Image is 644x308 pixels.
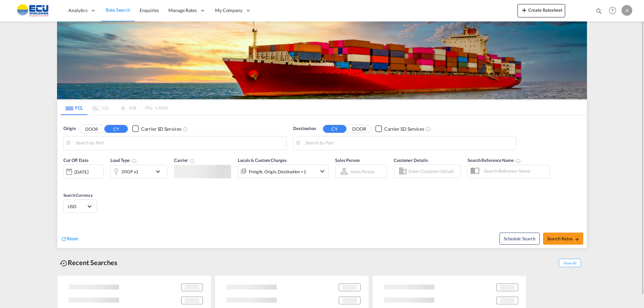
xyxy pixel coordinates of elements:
button: Note: By default Schedule search will only considerorigin ports, destination ports and cut off da... [499,233,540,245]
md-checkbox: Checkbox No Ink [132,125,181,132]
div: Origin DOOR CY Checkbox No InkUnchecked: Search for CY (Container Yard) services for all selected... [57,115,587,248]
span: Cut Off Date [63,158,89,163]
span: Sales Person [335,158,360,163]
img: LCL+%26+FCL+BACKGROUND.png [57,21,587,99]
md-pagination-wrapper: Use the left and right arrow keys to navigate between tabs [61,100,168,115]
input: Search by Port [75,138,283,148]
md-icon: icon-plus 400-fg [520,6,528,14]
span: Analytics [68,7,88,14]
span: Manage Rates [168,7,197,14]
md-icon: Unchecked: Search for CY (Container Yard) services for all selected carriers.Checked : Search for... [426,126,431,132]
md-icon: icon-refresh [61,236,67,242]
span: Carrier [174,158,195,163]
div: icon-refreshReset [61,235,78,243]
img: 6cccb1402a9411edb762cf9624ab9cda.png [10,3,55,18]
div: 20GP x1icon-chevron-down [110,165,167,178]
span: Search Reference Name [468,158,521,163]
span: Destination [293,125,316,132]
div: [DATE] [74,169,88,175]
span: Locals & Custom Charges [238,158,287,163]
md-icon: icon-chevron-down [318,167,326,175]
span: Search Rates [547,236,579,241]
div: 20GP x1 [121,167,139,176]
div: Help [607,5,622,17]
md-icon: icon-backup-restore [60,259,68,267]
md-icon: Your search will be saved by the below given name [516,158,521,164]
div: Carrier SD Services [141,126,181,132]
button: CY [323,125,346,133]
md-icon: icon-magnify [595,7,603,15]
span: Reset [67,236,78,241]
div: A [622,5,632,16]
input: Search by Port [305,138,513,148]
button: DOOR [347,125,371,133]
span: Origin [63,125,75,132]
button: Search Ratesicon-arrow-right [543,233,583,245]
div: Freight Origin Destination Factory Stuffingicon-chevron-down [238,165,328,178]
span: Show All [559,259,581,267]
input: Enter Customer Details [408,166,459,176]
span: My Company [215,7,243,14]
div: Freight Origin Destination Factory Stuffing [249,167,306,176]
md-icon: The selected Trucker/Carrierwill be displayed in the rate results If the rates are from another f... [190,158,195,164]
span: Rate Search [106,7,130,13]
md-datepicker: Select [63,178,68,187]
div: Recent Searches [57,255,120,270]
span: USD [68,203,87,209]
div: icon-magnify [595,7,603,17]
md-icon: Unchecked: Search for CY (Container Yard) services for all selected carriers.Checked : Search for... [182,126,188,132]
md-icon: icon-chevron-down [154,168,165,176]
span: Help [607,5,618,16]
md-select: Sales Person [350,167,375,176]
span: Load Type [110,158,137,163]
md-select: Select Currency: $ USDUnited States Dollar [67,201,93,211]
md-checkbox: Checkbox No Ink [375,125,424,132]
button: CY [104,125,128,133]
span: Search Currency [63,193,93,198]
md-tab-item: FCL [61,100,88,115]
input: Search Reference Name [480,166,549,176]
button: DOOR [80,125,103,133]
span: Enquiries [140,7,159,13]
span: Customer Details [394,158,428,163]
div: Carrier SD Services [384,126,424,132]
md-icon: icon-arrow-right [575,237,579,242]
div: [DATE] [63,165,104,179]
button: icon-plus 400-fgCreate Ratesheet [518,4,565,17]
md-icon: icon-information-outline [131,158,137,164]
